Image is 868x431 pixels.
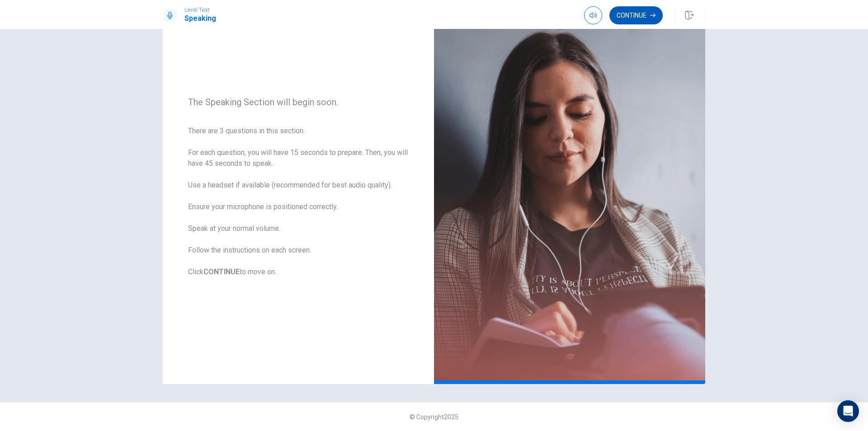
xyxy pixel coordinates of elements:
button: Continue [609,6,663,24]
b: CONTINUE [203,267,240,276]
span: There are 3 questions in this section. For each question, you will have 15 seconds to prepare. Th... [188,126,409,277]
h1: Speaking [184,13,216,24]
span: Level Test [184,7,216,13]
span: © Copyright 2025 [410,413,458,421]
div: Open Intercom Messenger [837,400,859,422]
span: The Speaking Section will begin soon. [188,97,409,108]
